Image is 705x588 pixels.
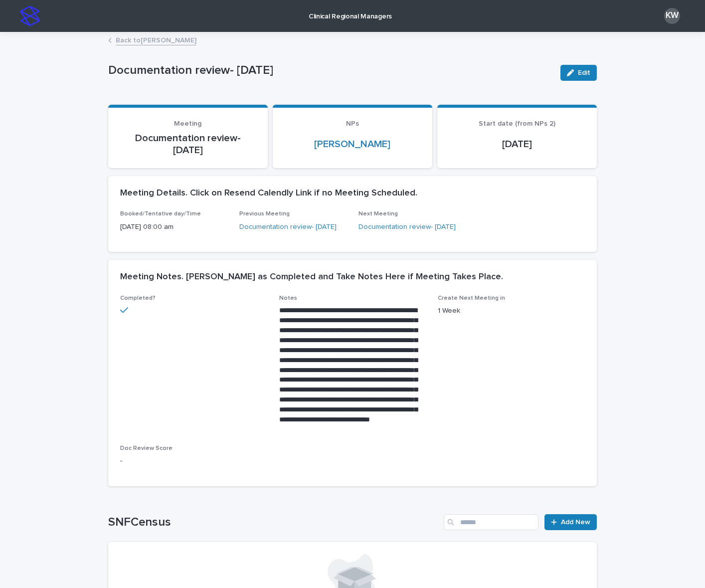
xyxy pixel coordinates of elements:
span: Notes [279,295,297,301]
p: - [120,456,267,466]
span: Start date (from NPs 2) [479,120,555,127]
span: Add New [561,519,590,526]
span: Completed? [120,295,156,301]
a: Add New [544,514,597,530]
span: Edit [578,69,590,76]
h2: Meeting Notes. [PERSON_NAME] as Completed and Take Notes Here if Meeting Takes Place. [120,272,503,283]
p: [DATE] 08:00 am [120,222,227,232]
p: Documentation review- [DATE] [120,132,256,156]
a: Documentation review- [DATE] [358,222,456,232]
a: Back to[PERSON_NAME] [116,34,196,45]
h1: SNFCensus [108,515,440,530]
span: Previous Meeting [239,211,290,217]
input: Search [444,514,538,530]
button: Edit [560,65,597,81]
span: Doc Review Score [120,445,173,451]
span: Meeting [174,120,201,127]
span: Create Next Meeting in [438,295,505,301]
a: [PERSON_NAME] [314,138,390,150]
p: Documentation review- [DATE] [108,63,552,78]
span: Booked/Tentative day/Time [120,211,201,217]
span: Next Meeting [358,211,398,217]
div: KW [664,8,680,24]
img: stacker-logo-s-only.png [20,6,40,26]
p: [DATE] [449,138,585,150]
span: NPs [346,120,359,127]
a: Documentation review- [DATE] [239,222,337,232]
h2: Meeting Details. Click on Resend Calendly Link if no Meeting Scheduled. [120,188,417,199]
p: 1 Week [438,306,585,316]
